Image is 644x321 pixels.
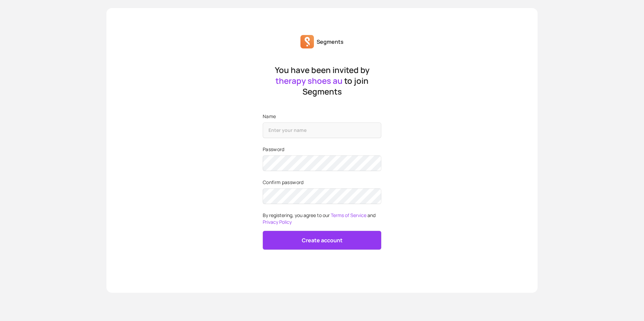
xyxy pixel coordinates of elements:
[317,38,344,46] p: Segments
[263,231,381,250] button: Create account
[263,179,381,186] label: Confirm password
[263,212,381,225] p: By registering, you agree to our and
[263,188,381,204] input: Confirm password
[263,113,381,120] label: Name
[263,122,381,138] input: Name
[276,75,343,86] span: therapy shoes au
[263,219,292,225] a: Privacy Policy
[263,146,381,153] label: Password
[331,212,366,218] a: Terms of Service
[263,155,381,171] input: Password
[302,236,343,244] p: Create account
[263,65,381,97] p: You have been invited by to join Segments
